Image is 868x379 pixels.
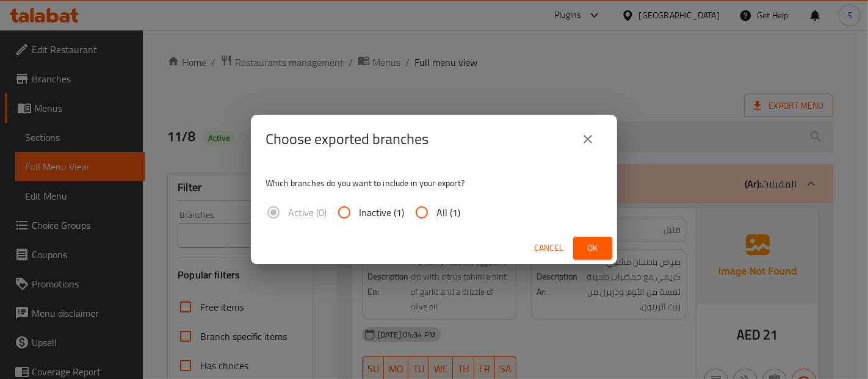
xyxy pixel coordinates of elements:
span: Active (0) [288,205,327,220]
button: close [573,125,602,154]
h2: Choose exported branches [266,129,429,149]
p: Which branches do you want to include in your export? [266,177,602,189]
span: Ok [583,240,602,256]
button: Cancel [529,237,568,259]
span: All (1) [436,205,460,220]
span: Inactive (1) [359,205,404,220]
button: Ok [573,237,612,259]
span: Cancel [534,240,563,256]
